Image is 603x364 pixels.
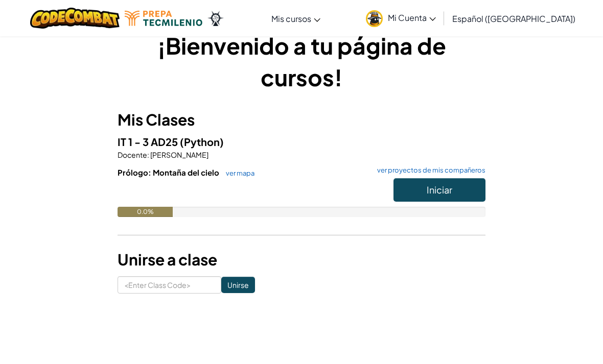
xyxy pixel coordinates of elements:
[366,10,383,27] img: avatar
[388,12,436,23] span: Mi Cuenta
[372,167,485,174] a: ver proyectos de mis compañeros
[447,5,581,32] a: Español ([GEOGRAPHIC_DATA])
[207,11,224,26] img: Ozaria
[118,248,485,271] h3: Unirse a clase
[221,277,255,293] input: Unirse
[147,150,149,159] span: :
[271,13,311,24] span: Mis cursos
[118,108,485,131] h3: Mis Clases
[118,207,173,217] div: 0.0%
[118,30,485,93] h1: ¡Bienvenido a tu página de cursos!
[118,150,147,159] span: Docente
[180,135,224,148] span: (Python)
[452,13,575,24] span: Español ([GEOGRAPHIC_DATA])
[266,5,326,32] a: Mis cursos
[427,184,452,196] span: Iniciar
[393,178,485,202] button: Iniciar
[361,2,441,34] a: Mi Cuenta
[118,167,221,177] span: Prólogo: Montaña del cielo
[221,169,254,177] a: ver mapa
[118,276,221,294] input: <Enter Class Code>
[118,135,180,148] span: IT 1 - 3 AD25
[149,150,208,159] span: [PERSON_NAME]
[125,11,202,26] img: Tecmilenio logo
[30,8,120,29] img: CodeCombat logo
